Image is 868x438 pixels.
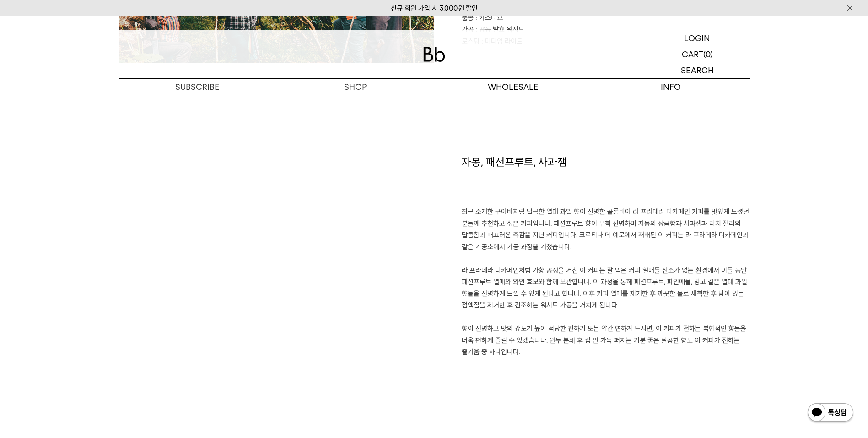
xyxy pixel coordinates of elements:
[703,46,713,62] p: (0)
[434,79,592,95] p: WHOLESALE
[682,46,703,62] p: CART
[684,30,710,46] p: LOGIN
[391,4,478,12] a: 신규 회원 가입 시 3,000원 할인
[681,62,714,78] p: SEARCH
[462,206,750,358] p: 최근 소개한 구아바처럼 달콤한 열대 과일 향이 선명한 콜롬비아 라 프라데라 디카페인 커피를 맛있게 드셨던 분들께 추천하고 싶은 커피입니다. 패션프루트 향이 무척 선명하며 자몽...
[645,46,750,62] a: CART (0)
[462,154,750,207] h1: 자몽, 패션프루트, 사과잼
[119,79,276,95] a: SUBSCRIBE
[423,47,445,62] img: 로고
[645,30,750,46] a: LOGIN
[276,79,434,95] a: SHOP
[807,402,854,424] img: 카카오톡 채널 1:1 채팅 버튼
[592,79,750,95] p: INFO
